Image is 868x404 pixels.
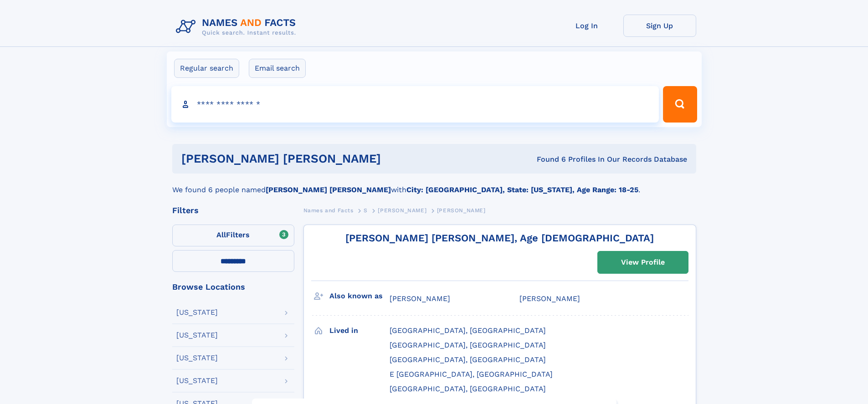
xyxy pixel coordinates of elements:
[249,59,306,78] label: Email search
[174,59,239,78] label: Regular search
[172,206,294,215] div: Filters
[329,323,390,338] h3: Lived in
[390,294,450,303] span: [PERSON_NAME]
[378,207,426,214] span: [PERSON_NAME]
[459,154,687,164] div: Found 6 Profiles In Our Records Database
[172,283,294,291] div: Browse Locations
[623,15,696,37] a: Sign Up
[172,225,294,246] label: Filters
[406,185,638,194] b: City: [GEOGRAPHIC_DATA], State: [US_STATE], Age Range: 18-25
[172,15,303,39] img: Logo Names and Facts
[519,294,580,303] span: [PERSON_NAME]
[364,207,368,214] span: S
[598,251,688,273] a: View Profile
[345,232,654,244] a: [PERSON_NAME] [PERSON_NAME], Age [DEMOGRAPHIC_DATA]
[266,185,391,194] b: [PERSON_NAME] [PERSON_NAME]
[378,205,426,216] a: [PERSON_NAME]
[181,153,459,164] h1: [PERSON_NAME] [PERSON_NAME]
[390,370,553,378] span: E [GEOGRAPHIC_DATA], [GEOGRAPHIC_DATA]
[390,326,546,335] span: [GEOGRAPHIC_DATA], [GEOGRAPHIC_DATA]
[176,377,218,384] div: [US_STATE]
[390,384,546,393] span: [GEOGRAPHIC_DATA], [GEOGRAPHIC_DATA]
[663,86,697,123] button: Search Button
[176,354,218,362] div: [US_STATE]
[171,86,659,123] input: search input
[390,355,546,364] span: [GEOGRAPHIC_DATA], [GEOGRAPHIC_DATA]
[437,207,486,214] span: [PERSON_NAME]
[176,332,218,339] div: [US_STATE]
[550,15,623,37] a: Log In
[172,174,696,195] div: We found 6 people named with .
[216,230,226,239] span: All
[390,341,546,349] span: [GEOGRAPHIC_DATA], [GEOGRAPHIC_DATA]
[364,205,368,216] a: S
[329,288,390,304] h3: Also known as
[303,205,354,216] a: Names and Facts
[621,252,665,273] div: View Profile
[176,309,218,316] div: [US_STATE]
